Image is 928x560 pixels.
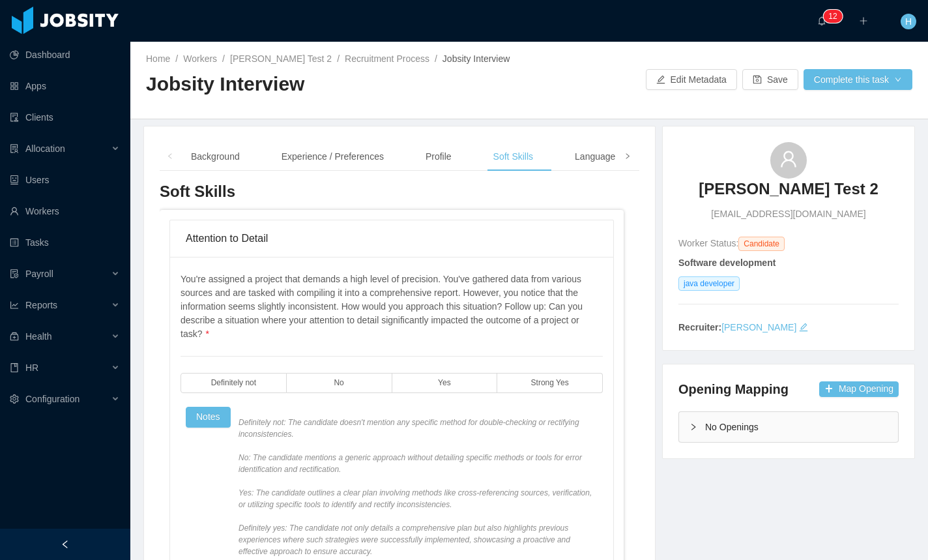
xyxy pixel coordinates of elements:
span: Payroll [25,269,53,279]
button: icon: saveSave [742,69,798,90]
h3: [PERSON_NAME] Test 2 [699,179,878,199]
div: Background [181,142,250,171]
div: Profile [415,142,462,171]
a: icon: appstoreApps [10,73,120,99]
div: Experience / Preferences [271,142,394,171]
div: icon: rightNo Openings [679,412,898,442]
span: Definitely not: The candidate doesn't mention any specific method for double-checking or rectifyi... [239,417,598,557]
h3: Soft Skills [160,181,624,202]
span: You're assigned a project that demands a high level of precision. You've gathered data from vario... [181,274,583,339]
a: icon: profileTasks [10,229,120,256]
span: Reports [25,300,57,310]
a: icon: auditClients [10,104,120,130]
span: Strong Yes [531,379,569,387]
i: icon: file-protect [10,269,19,278]
i: icon: right [624,153,631,160]
a: icon: pie-chartDashboard [10,42,120,68]
p: 2 [833,10,837,23]
i: icon: plus [859,16,868,25]
span: Yes [438,379,451,387]
a: Home [146,53,170,64]
h4: Opening Mapping [678,380,789,398]
i: icon: left [167,153,173,160]
a: icon: robotUsers [10,167,120,193]
i: icon: book [10,363,19,372]
span: Jobsity Interview [442,53,510,64]
span: No [334,379,343,387]
i: icon: edit [799,323,808,332]
h2: Jobsity Interview [146,71,529,98]
a: [PERSON_NAME] Test 2 [699,179,878,207]
span: / [435,53,437,64]
div: Soft Skills [483,142,544,171]
i: icon: user [779,150,798,168]
span: / [222,53,225,64]
a: Recruitment Process [345,53,429,64]
strong: Software development [678,258,776,268]
sup: 12 [823,10,842,23]
p: 1 [828,10,833,23]
a: [PERSON_NAME] Test 2 [230,53,332,64]
div: Language [564,142,626,171]
span: H [905,14,912,29]
span: java developer [678,276,740,291]
span: Worker Status: [678,238,738,248]
a: [PERSON_NAME] [721,322,796,332]
button: Complete this taskicon: down [804,69,912,90]
span: Allocation [25,143,65,154]
i: icon: solution [10,144,19,153]
strong: Recruiter: [678,322,721,332]
i: icon: line-chart [10,301,19,310]
i: icon: bell [817,16,826,25]
i: icon: medicine-box [10,332,19,341]
span: Candidate [738,237,785,251]
i: icon: right [689,423,697,431]
span: Health [25,331,51,342]
a: Workers [183,53,217,64]
span: Configuration [25,394,80,404]
a: icon: userWorkers [10,198,120,224]
div: Attention to Detail [186,220,598,257]
button: icon: plusMap Opening [819,381,899,397]
span: HR [25,362,38,373]
span: / [337,53,340,64]
span: [EMAIL_ADDRESS][DOMAIN_NAME] [711,207,865,221]
span: Definitely not [211,379,256,387]
i: icon: setting [10,394,19,404]
button: icon: editEdit Metadata [646,69,737,90]
button: Notes [186,407,231,428]
span: / [175,53,178,64]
